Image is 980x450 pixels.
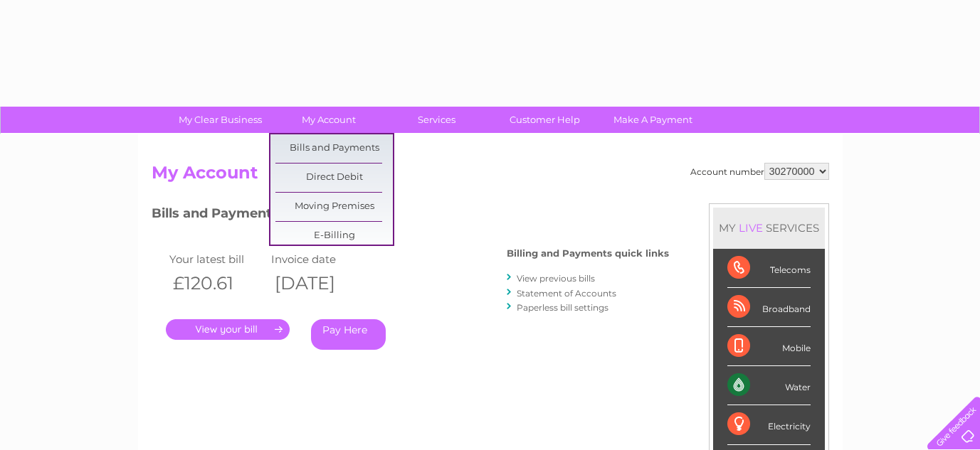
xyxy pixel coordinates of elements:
[152,203,669,228] h3: Bills and Payments
[736,221,766,235] div: LIVE
[166,319,290,340] a: .
[270,107,387,133] a: My Account
[275,222,393,250] a: E-Billing
[594,107,712,133] a: Make A Payment
[162,107,279,133] a: My Clear Business
[268,269,370,298] th: [DATE]
[275,193,393,221] a: Moving Premises
[517,302,608,313] a: Paperless bill settings
[166,250,268,269] td: Your latest bill
[378,107,495,133] a: Services
[166,269,268,298] th: £120.61
[517,288,616,299] a: Statement of Accounts
[486,107,604,133] a: Customer Help
[507,248,669,259] h4: Billing and Payments quick links
[311,319,386,350] a: Pay Here
[275,134,393,163] a: Bills and Payments
[275,164,393,192] a: Direct Debit
[727,405,811,444] div: Electricity
[690,163,829,180] div: Account number
[727,366,811,405] div: Water
[727,288,811,327] div: Broadband
[713,208,825,248] div: MY SERVICES
[727,249,811,288] div: Telecoms
[152,163,829,190] h2: My Account
[517,273,595,284] a: View previous bills
[268,250,370,269] td: Invoice date
[727,327,811,366] div: Mobile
